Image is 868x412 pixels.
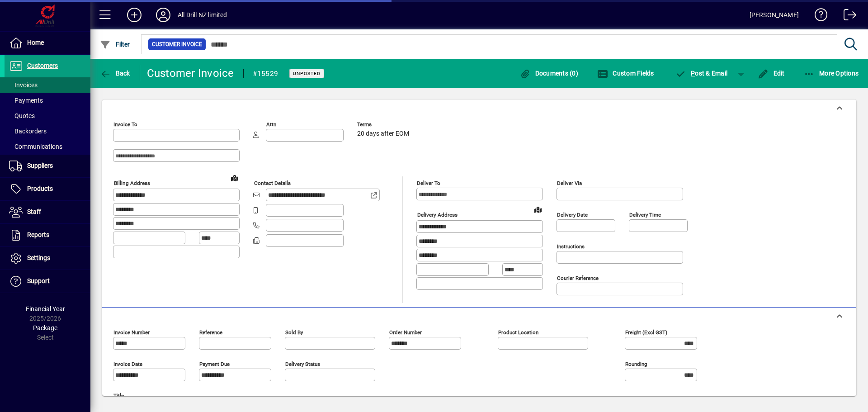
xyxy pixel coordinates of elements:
mat-label: Delivery time [629,212,661,218]
a: Support [5,270,90,293]
mat-label: Product location [498,329,538,336]
mat-label: Instructions [557,243,585,250]
div: [PERSON_NAME] [750,8,799,22]
a: Invoices [5,77,90,93]
span: Terms [357,122,411,128]
span: Back [100,70,130,77]
mat-label: Courier Reference [557,275,599,281]
span: Package [33,324,57,331]
span: Filter [100,41,130,48]
mat-label: Deliver To [417,180,440,186]
span: Staff [27,208,41,215]
span: Edit [758,70,785,77]
mat-label: Attn [266,121,276,128]
mat-label: Title [113,393,124,399]
span: Financial Year [26,305,65,313]
div: Customer Invoice [147,66,234,81]
mat-label: Freight (excl GST) [625,329,667,336]
button: More Options [802,65,861,81]
mat-label: Reference [199,329,222,336]
mat-label: Deliver via [557,180,582,186]
div: #15529 [253,66,278,81]
a: Communications [5,139,90,154]
a: View on map [227,170,242,185]
span: Reports [27,231,49,238]
a: Staff [5,201,90,223]
mat-label: Delivery status [285,361,320,367]
span: Home [27,39,44,46]
span: Invoices [9,81,38,89]
span: Backorders [9,128,47,135]
mat-label: Delivery date [557,212,588,218]
span: Custom Fields [597,70,654,77]
span: Products [27,185,53,192]
button: Add [120,7,149,23]
span: More Options [804,70,859,77]
span: 20 days after EOM [357,130,409,137]
a: Products [5,178,90,200]
a: Quotes [5,108,90,123]
span: Settings [27,254,50,261]
span: Quotes [9,112,35,119]
a: Reports [5,224,90,246]
button: Filter [98,36,132,52]
a: Suppliers [5,155,90,177]
button: Edit [755,65,787,81]
button: Profile [149,7,178,23]
mat-label: Invoice To [113,121,137,128]
mat-label: Sold by [285,329,303,336]
span: ost & Email [675,70,728,77]
app-page-header-button: Back [90,65,140,81]
mat-label: Invoice number [113,329,150,336]
a: Knowledge Base [808,2,828,31]
span: Support [27,277,50,284]
span: Communications [9,143,62,150]
mat-label: Invoice date [113,361,142,367]
div: All Drill NZ limited [178,8,227,22]
span: P [691,70,695,77]
a: Home [5,32,90,54]
button: Documents (0) [517,65,580,81]
span: Suppliers [27,162,53,169]
span: Payments [9,97,43,104]
a: Backorders [5,123,90,139]
span: Customers [27,62,58,69]
mat-label: Order number [389,329,422,336]
a: Settings [5,247,90,270]
button: Custom Fields [595,65,656,81]
mat-label: Rounding [625,361,647,367]
mat-label: Payment due [199,361,230,367]
span: Documents (0) [519,70,578,77]
span: Unposted [293,71,321,76]
a: Payments [5,93,90,108]
a: View on map [531,202,545,217]
a: Logout [837,2,857,31]
button: Post & Email [671,65,732,81]
span: Customer Invoice [152,40,202,49]
button: Back [98,65,132,81]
